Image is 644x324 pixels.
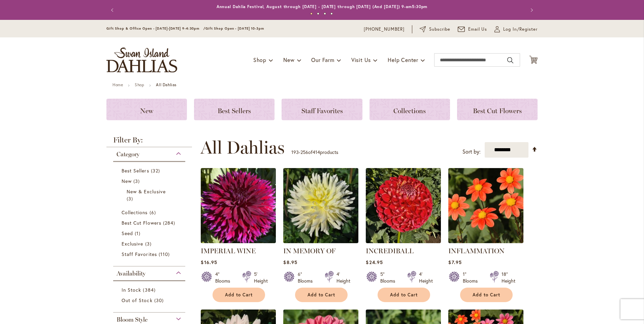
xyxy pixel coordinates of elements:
[217,4,428,9] a: Annual Dahlia Festival, August through [DATE] - [DATE] through [DATE] (And [DATE]) 9-am5:30pm
[122,167,149,174] span: Best Sellers
[463,271,482,284] div: 1" Blooms
[122,286,179,293] a: In Stock 384
[295,288,348,302] button: Add to Cart
[122,167,179,174] a: Best Sellers
[106,47,177,72] a: store logo
[122,251,157,257] span: Staff Favorites
[133,177,141,185] span: 3
[122,220,161,226] span: Best Cut Flowers
[117,151,139,158] span: Category
[502,271,515,284] div: 18" Height
[300,149,308,155] span: 256
[122,297,179,304] a: Out of Stock 30
[106,26,205,31] span: Gift Shop & Office Open - [DATE]-[DATE] 9-4:30pm /
[301,107,343,115] span: Staff Favorites
[150,209,158,216] span: 6
[122,177,179,185] a: New
[503,26,538,33] span: Log In/Register
[145,240,153,247] span: 3
[143,286,157,293] span: 384
[364,26,405,33] a: [PHONE_NUMBER]
[253,56,266,63] span: Shop
[366,259,383,265] span: $24.95
[448,259,461,265] span: $7.95
[366,168,441,243] img: Incrediball
[151,167,162,174] span: 32
[311,56,334,63] span: Our Farm
[159,251,171,258] span: 110
[122,209,179,216] a: Collections
[200,137,285,158] span: All Dahlias
[283,247,335,255] a: IN MEMORY OF
[298,271,317,284] div: 6" Blooms
[122,178,132,184] span: New
[122,209,148,216] span: Collections
[283,259,297,265] span: $8.95
[201,168,276,243] img: IMPERIAL WINE
[366,247,414,255] a: INCREDIBALL
[369,99,450,120] a: Collections
[390,292,418,298] span: Add to Cart
[393,107,426,115] span: Collections
[201,238,276,245] a: IMPERIAL WINE
[106,99,187,120] a: New
[330,12,333,15] button: 4 of 4
[468,26,487,33] span: Email Us
[127,188,173,202] a: New &amp; Exclusive
[310,12,313,15] button: 1 of 4
[457,99,538,120] a: Best Cut Flowers
[388,56,418,63] span: Help Center
[122,297,153,303] span: Out of Stock
[127,188,166,195] span: New & Exclusive
[154,297,165,304] span: 30
[213,288,265,302] button: Add to Cart
[163,219,177,226] span: 284
[127,195,135,202] span: 3
[225,292,253,298] span: Add to Cart
[462,145,481,158] label: Sort by:
[122,240,179,247] a: Exclusive
[448,247,505,255] a: INFLAMMATION
[122,251,179,258] a: Staff Favorites
[122,287,141,293] span: In Stock
[283,168,358,243] img: IN MEMORY OF
[473,292,500,298] span: Add to Cart
[122,240,143,247] span: Exclusive
[201,259,217,265] span: $16.95
[458,26,487,33] a: Email Us
[205,26,264,31] span: Gift Shop Open - [DATE] 10-3pm
[135,82,144,87] a: Shop
[122,230,179,237] a: Seed
[283,238,358,245] a: IN MEMORY OF
[194,99,275,120] a: Best Sellers
[524,3,538,17] button: Next
[122,219,179,226] a: Best Cut Flowers
[448,238,523,245] a: INFLAMMATION
[117,270,146,277] span: Availability
[283,56,294,63] span: New
[106,3,120,17] button: Previous
[140,107,153,115] span: New
[291,149,299,155] span: 193
[380,271,399,284] div: 5" Blooms
[218,107,251,115] span: Best Sellers
[135,230,142,237] span: 1
[282,99,362,120] a: Staff Favorites
[429,26,450,33] span: Subscribe
[366,238,441,245] a: Incrediball
[117,316,148,323] span: Bloom Style
[419,271,433,284] div: 4' Height
[215,271,234,284] div: 4" Blooms
[460,288,513,302] button: Add to Cart
[313,149,320,155] span: 414
[336,271,350,284] div: 4' Height
[351,56,371,63] span: Visit Us
[291,147,338,158] p: - of products
[473,107,522,115] span: Best Cut Flowers
[156,82,176,87] strong: All Dahlias
[254,271,268,284] div: 5' Height
[122,230,133,236] span: Seed
[420,26,450,33] a: Subscribe
[106,136,192,147] strong: Filter By:
[494,26,538,33] a: Log In/Register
